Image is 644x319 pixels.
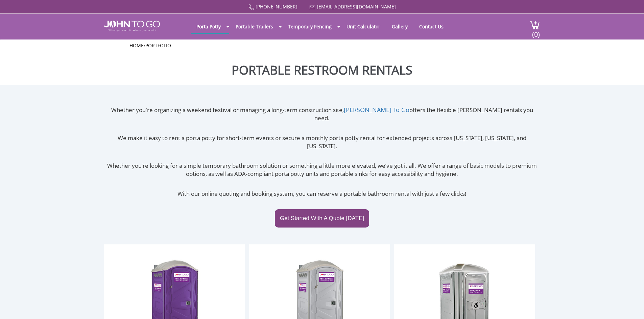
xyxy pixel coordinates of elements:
[275,209,369,228] a: Get Started With A Quote [DATE]
[387,20,413,33] a: Gallery
[248,4,254,10] img: Call
[104,162,540,178] p: Whether you’re looking for a simple temporary bathroom solution or something a little more elevat...
[129,42,515,49] ul: /
[231,20,278,33] a: Portable Trailers
[104,21,160,31] img: JOHN to go
[256,3,297,10] a: [PHONE_NUMBER]
[532,24,540,39] span: (0)
[104,106,540,123] p: Whether you're organizing a weekend festival or managing a long-term construction site, offers th...
[317,3,396,10] a: [EMAIL_ADDRESS][DOMAIN_NAME]
[104,134,540,151] p: We make it easy to rent a porta potty for short-term events or secure a monthly porta potty renta...
[309,5,315,9] img: Mail
[129,42,144,49] a: Home
[530,21,540,30] img: cart a
[341,20,385,33] a: Unit Calculator
[414,20,449,33] a: Contact Us
[191,20,226,33] a: Porta Potty
[104,190,540,198] p: With our online quoting and booking system, you can reserve a portable bathroom rental with just ...
[617,292,644,319] button: Live Chat
[145,42,171,49] a: Portfolio
[344,106,409,114] a: [PERSON_NAME] To Go
[283,20,337,33] a: Temporary Fencing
